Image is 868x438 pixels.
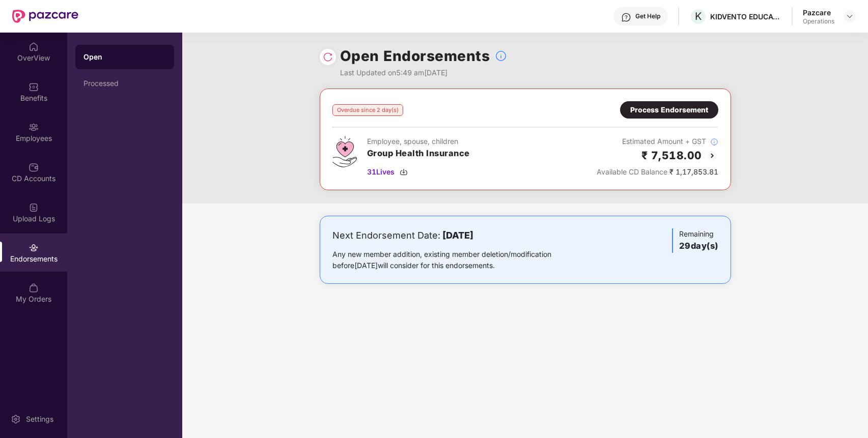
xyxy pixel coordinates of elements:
[340,67,508,78] div: Last Updated on 5:49 am[DATE]
[332,228,583,243] div: Next Endorsement Date:
[29,82,39,92] img: svg+xml;base64,PHN2ZyBpZD0iQmVuZWZpdHMiIHhtbG5zPSJodHRwOi8vd3d3LnczLm9yZy8yMDAwL3N2ZyIgd2lkdGg9Ij...
[621,12,631,22] img: svg+xml;base64,PHN2ZyBpZD0iSGVscC0zMngzMiIgeG1sbnM9Imh0dHA6Ly93d3cudzMub3JnLzIwMDAvc3ZnIiB3aWR0aD...
[641,147,702,164] h2: ₹ 7,518.00
[29,122,39,132] img: svg+xml;base64,PHN2ZyBpZD0iRW1wbG95ZWVzIiB4bWxucz0iaHR0cDovL3d3dy53My5vcmcvMjAwMC9zdmciIHdpZHRoPS...
[803,8,834,17] div: Pazcare
[83,52,166,62] div: Open
[29,283,39,293] img: svg+xml;base64,PHN2ZyBpZD0iTXlfT3JkZXJzIiBkYXRhLW5hbWU9Ik15IE9yZGVycyIgeG1sbnM9Imh0dHA6Ly93d3cudz...
[635,12,660,20] div: Get Help
[29,202,39,213] img: svg+xml;base64,PHN2ZyBpZD0iVXBsb2FkX0xvZ3MiIGRhdGEtbmFtZT0iVXBsb2FkIExvZ3MiIHhtbG5zPSJodHRwOi8vd3...
[695,10,702,22] span: K
[442,230,473,241] b: [DATE]
[710,138,718,146] img: svg+xml;base64,PHN2ZyBpZD0iSW5mb18tXzMyeDMyIiBkYXRhLW5hbWU9IkluZm8gLSAzMngzMiIgeG1sbnM9Imh0dHA6Ly...
[710,12,781,21] div: KIDVENTO EDUCATION AND RESEARCH PRIVATE LIMITED
[323,52,333,62] img: svg+xml;base64,PHN2ZyBpZD0iUmVsb2FkLTMyeDMyIiB4bWxucz0iaHR0cDovL3d3dy53My5vcmcvMjAwMC9zdmciIHdpZH...
[29,162,39,172] img: svg+xml;base64,PHN2ZyBpZD0iQ0RfQWNjb3VudHMiIGRhdGEtbmFtZT0iQ0QgQWNjb3VudHMiIHhtbG5zPSJodHRwOi8vd3...
[597,166,718,178] div: ₹ 1,17,853.81
[332,249,583,271] div: Any new member addition, existing member deletion/modification before [DATE] will consider for th...
[597,167,667,176] span: Available CD Balance
[367,166,395,178] span: 31 Lives
[367,147,470,160] h3: Group Health Insurance
[12,10,78,23] img: New Pazcare Logo
[630,104,708,115] div: Process Endorsement
[83,79,166,87] div: Processed
[706,150,718,162] img: svg+xml;base64,PHN2ZyBpZD0iQmFjay0yMHgyMCIgeG1sbnM9Imh0dHA6Ly93d3cudzMub3JnLzIwMDAvc3ZnIiB3aWR0aD...
[400,168,408,176] img: svg+xml;base64,PHN2ZyBpZD0iRG93bmxvYWQtMzJ4MzIiIHhtbG5zPSJodHRwOi8vd3d3LnczLm9yZy8yMDAwL3N2ZyIgd2...
[672,228,718,253] div: Remaining
[340,45,490,67] h1: Open Endorsements
[679,240,718,253] h3: 29 day(s)
[597,136,718,147] div: Estimated Amount + GST
[23,414,57,424] div: Settings
[846,12,854,20] img: svg+xml;base64,PHN2ZyBpZD0iRHJvcGRvd24tMzJ4MzIiIHhtbG5zPSJodHRwOi8vd3d3LnczLm9yZy8yMDAwL3N2ZyIgd2...
[11,414,21,424] img: svg+xml;base64,PHN2ZyBpZD0iU2V0dGluZy0yMHgyMCIgeG1sbnM9Imh0dHA6Ly93d3cudzMub3JnLzIwMDAvc3ZnIiB3aW...
[495,50,507,62] img: svg+xml;base64,PHN2ZyBpZD0iSW5mb18tXzMyeDMyIiBkYXRhLW5hbWU9IkluZm8gLSAzMngzMiIgeG1sbnM9Imh0dHA6Ly...
[29,42,39,52] img: svg+xml;base64,PHN2ZyBpZD0iSG9tZSIgeG1sbnM9Imh0dHA6Ly93d3cudzMub3JnLzIwMDAvc3ZnIiB3aWR0aD0iMjAiIG...
[332,136,357,167] img: svg+xml;base64,PHN2ZyB4bWxucz0iaHR0cDovL3d3dy53My5vcmcvMjAwMC9zdmciIHdpZHRoPSI0Ny43MTQiIGhlaWdodD...
[367,136,470,147] div: Employee, spouse, children
[803,17,834,25] div: Operations
[29,243,39,253] img: svg+xml;base64,PHN2ZyBpZD0iRW5kb3JzZW1lbnRzIiB4bWxucz0iaHR0cDovL3d3dy53My5vcmcvMjAwMC9zdmciIHdpZH...
[332,104,403,116] div: Overdue since 2 day(s)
